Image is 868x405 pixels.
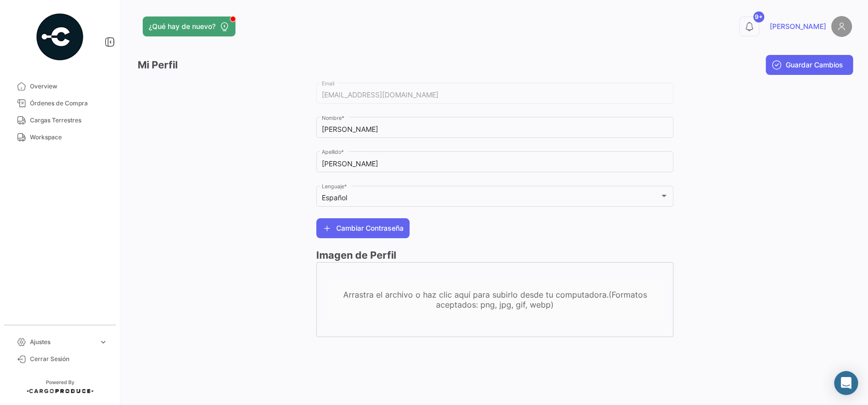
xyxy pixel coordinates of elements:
mat-select-trigger: Español [322,193,347,202]
div: Abrir Intercom Messenger [834,371,858,395]
span: expand_more [99,338,108,347]
span: Ajustes [30,338,95,347]
span: Cargas Terrestres [30,116,108,125]
span: [PERSON_NAME] [770,21,826,31]
span: Cambiar Contraseña [336,223,404,233]
a: Cargas Terrestres [8,112,112,129]
a: Órdenes de Compra [8,95,112,112]
span: Overview [30,82,108,91]
button: ¿Qué hay de nuevo? [143,16,235,36]
img: placeholder-user.png [831,16,852,37]
div: Arrastra el archivo o haz clic aquí para subirlo desde tu computadora.(Formatos aceptados: png, j... [327,290,663,310]
h3: Mi Perfil [138,58,178,72]
span: Cerrar Sesión [30,355,108,364]
span: ¿Qué hay de nuevo? [149,21,216,31]
h3: Imagen de Perfil [316,248,673,262]
a: Workspace [8,129,112,146]
a: Overview [8,78,112,95]
img: powered-by.png [35,12,85,62]
span: Guardar Cambios [786,60,843,70]
button: Cambiar Contraseña [316,218,410,238]
span: Workspace [30,133,108,142]
span: Órdenes de Compra [30,99,108,108]
button: Guardar Cambios [766,55,853,75]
